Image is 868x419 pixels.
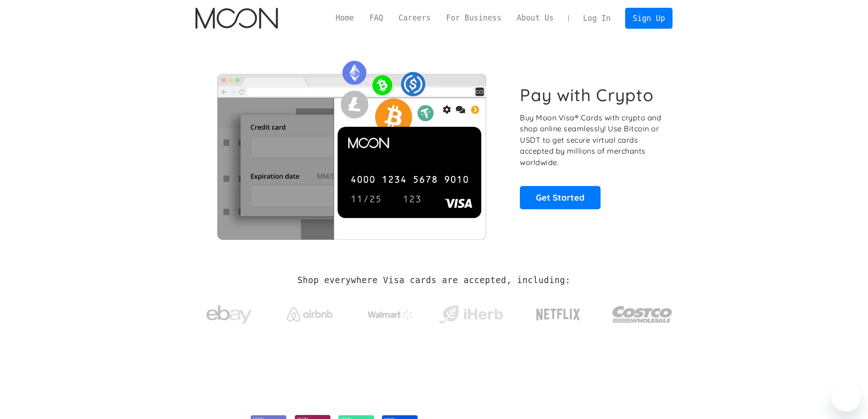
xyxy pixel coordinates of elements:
a: home [195,8,278,29]
a: Netflix [518,294,599,331]
a: Costco [612,288,673,336]
a: Airbnb [276,298,344,326]
p: Buy Moon Visa® Cards with crypto and shop online seamlessly! Use Bitcoin or USDT to get secure vi... [520,112,663,168]
a: For Business [438,12,509,24]
h1: Pay with Crypto [520,85,654,105]
img: Netflix [535,303,581,326]
img: Moon Logo [195,8,278,29]
img: ebay [206,300,252,329]
img: Costco [612,297,673,331]
a: iHerb [437,294,505,331]
img: Walmart [368,309,413,320]
a: About Us [509,12,561,24]
a: Careers [391,12,438,24]
img: Airbnb [287,307,333,321]
iframe: Кнопка запуска окна обмена сообщениями [832,383,861,412]
h2: Shop everywhere Visa cards are accepted, including: [298,275,570,285]
a: Walmart [356,300,424,325]
a: Home [328,12,362,24]
a: Get Started [520,186,601,209]
img: Moon Cards let you spend your crypto anywhere Visa is accepted. [195,54,508,239]
img: iHerb [437,303,505,326]
a: Sign Up [625,8,673,28]
a: ebay [195,291,263,334]
a: FAQ [362,12,391,24]
a: Log In [575,8,618,28]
